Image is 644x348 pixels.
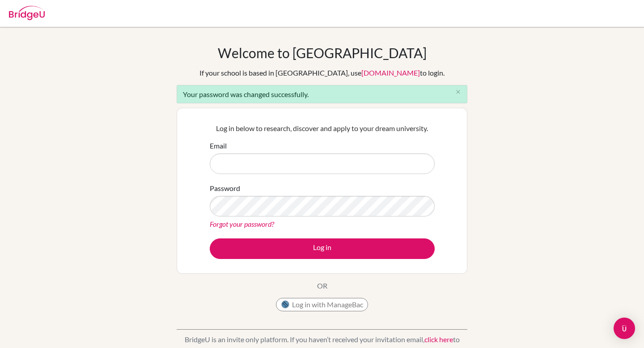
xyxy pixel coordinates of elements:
[317,280,327,291] p: OR
[177,85,467,103] div: Your password was changed successfully.
[210,238,435,259] button: Log in
[210,183,240,194] label: Password
[455,89,462,95] i: close
[614,318,635,339] div: Open Intercom Messenger
[210,123,435,134] p: Log in below to research, discover and apply to your dream university.
[199,68,445,78] div: If your school is based in [GEOGRAPHIC_DATA], use to login.
[449,85,467,99] button: Close
[276,298,368,311] button: Log in with ManageBac
[424,335,453,344] a: click here
[218,45,427,61] h1: Welcome to [GEOGRAPHIC_DATA]
[210,140,227,151] label: Email
[210,220,274,228] a: Forgot your password?
[361,68,420,77] a: [DOMAIN_NAME]
[9,6,45,20] img: Bridge-U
